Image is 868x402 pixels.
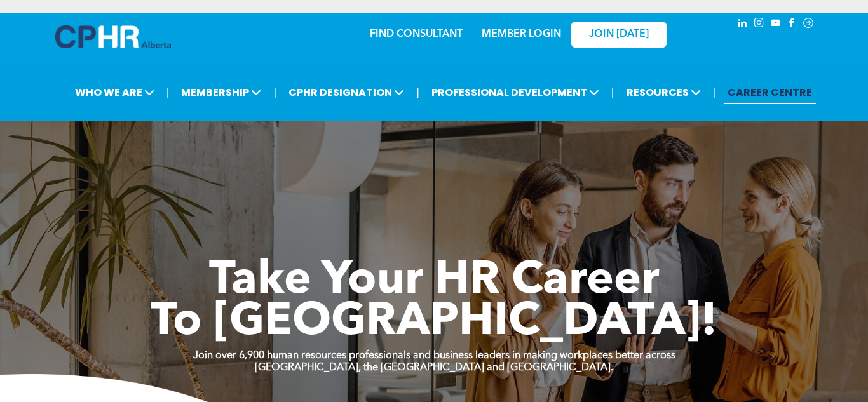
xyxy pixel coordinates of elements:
li: | [273,79,276,105]
span: CPHR DESIGNATION [285,81,408,104]
a: MEMBER LOGIN [482,29,561,39]
strong: Join over 6,900 human resources professionals and business leaders in making workplaces better ac... [193,351,675,361]
span: To [GEOGRAPHIC_DATA]! [151,300,717,345]
img: A blue and white logo for cp alberta [55,25,171,48]
span: PROFESSIONAL DEVELOPMENT [428,81,603,104]
span: RESOURCES [623,81,705,104]
a: linkedin [735,16,749,33]
span: WHO WE ARE [71,81,158,104]
strong: [GEOGRAPHIC_DATA], the [GEOGRAPHIC_DATA] and [GEOGRAPHIC_DATA]. [255,363,613,373]
span: JOIN [DATE] [589,29,649,41]
li: | [611,79,614,105]
li: | [713,79,716,105]
span: Take Your HR Career [209,258,660,304]
li: | [166,79,170,105]
a: youtube [768,16,782,33]
a: CAREER CENTRE [724,81,816,104]
span: MEMBERSHIP [177,81,265,104]
a: FIND CONSULTANT [370,29,463,39]
a: JOIN [DATE] [571,22,667,48]
a: instagram [752,16,766,33]
a: Social network [801,16,815,33]
a: facebook [785,16,799,33]
li: | [416,79,419,105]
